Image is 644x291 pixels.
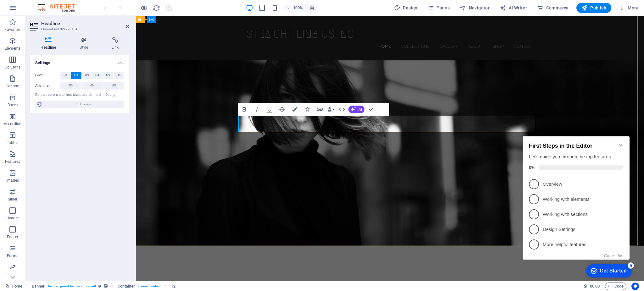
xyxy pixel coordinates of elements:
[69,37,101,50] h4: Style
[153,4,160,12] i: Reload page
[6,84,19,89] p: Content
[82,72,92,79] button: H3
[23,69,98,76] p: Working with elements
[153,4,160,12] button: reload
[391,3,420,13] button: Design
[23,54,98,61] p: Overview
[8,197,18,202] p: Slider
[84,126,103,131] button: Close this
[30,55,129,67] h4: Settings
[60,72,71,79] button: H1
[117,72,121,79] span: H6
[41,21,129,26] h2: Headline
[80,141,107,147] div: Get Started
[7,234,18,239] p: Footer
[5,46,21,51] p: Elements
[118,283,135,290] span: Click to select. Double-click to edit
[23,114,98,121] p: More helpful features
[608,283,624,290] span: Code
[35,72,60,79] label: Level
[108,135,114,142] div: 5
[348,106,364,113] button: AI
[32,283,45,290] span: Click to select. Double-click to edit
[3,95,109,110] li: Design Settings
[23,99,98,106] p: Design Settings
[45,101,122,108] span: Edit design
[365,103,377,116] button: Confirm (Ctrl+⏎)
[583,283,600,290] h6: Session time
[106,72,110,79] span: H5
[283,4,306,12] button: 100%
[293,4,303,12] h6: 100%
[336,103,348,116] button: HTML
[103,72,113,79] button: H5
[3,110,109,125] li: More helpful features
[251,103,263,116] button: Italic (Ctrl+I)
[9,38,19,43] span: 0%
[36,4,83,12] img: Editor Logo
[576,3,611,13] button: Publish
[326,103,335,116] button: Data Bindings
[289,103,301,116] button: Colors
[101,37,129,50] h4: Link
[264,103,275,116] button: Underline (Ctrl+U)
[23,84,98,91] p: Working with sections
[71,72,81,79] button: H2
[537,5,569,11] span: Commerce
[95,72,99,79] span: H4
[394,5,418,11] span: Design
[581,5,606,11] span: Publish
[3,65,109,80] li: Working with elements
[301,103,313,116] button: Icons
[425,3,452,13] button: Pages
[6,178,19,183] p: Images
[140,4,147,12] button: Click here to leave preview mode and continue editing
[457,3,492,13] button: Navigator
[5,159,20,164] p: Features
[428,5,450,11] span: Pages
[4,27,20,32] p: Favorites
[114,72,124,79] button: H6
[41,26,117,32] h3: Element #ed-329973184
[5,283,22,290] a: Click to cancel selection. Double-click to open Pages
[497,3,530,13] button: AI Writer
[9,16,103,22] h2: First Steps in the Editor
[98,284,101,288] i: This element is a customizable preset
[74,72,78,79] span: H2
[7,140,18,145] p: Tables
[47,283,96,290] span: . banner .preset-banner-v3-default
[5,65,20,70] p: Columns
[30,37,69,50] h4: Headline
[619,5,639,11] span: More
[631,283,639,290] button: Usercentrics
[9,27,103,33] div: Let's guide you through the top features
[64,72,68,79] span: H1
[8,102,18,107] p: Boxes
[616,3,641,13] button: More
[98,16,103,21] div: Minimize checklist
[4,121,21,126] p: Accordion
[4,272,21,277] p: Marketing
[605,283,626,290] button: Code
[66,137,112,151] div: Get Started 5 items remaining, 0% complete
[391,3,420,13] div: Design (Ctrl+Alt+Y)
[460,5,490,11] span: Navigator
[238,103,250,116] button: Bold (Ctrl+B)
[35,92,124,98] div: Default colors and font sizes are defined in Design.
[500,5,527,11] span: AI Writer
[594,284,595,288] span: :
[35,82,60,90] label: Alignment
[6,216,19,221] p: Header
[276,103,288,116] button: Strikethrough
[358,107,362,111] span: AI
[535,3,571,13] button: Commerce
[314,103,326,116] button: Link
[137,283,160,290] span: . banner-content
[3,80,109,95] li: Working with sections
[590,283,600,290] span: 00 00
[170,283,175,290] span: Click to select. Double-click to edit
[104,284,108,288] i: This element contains a background
[3,50,109,65] li: Overview
[7,253,18,258] p: Forms
[309,5,315,11] i: On resize automatically adjust zoom level to fit chosen device.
